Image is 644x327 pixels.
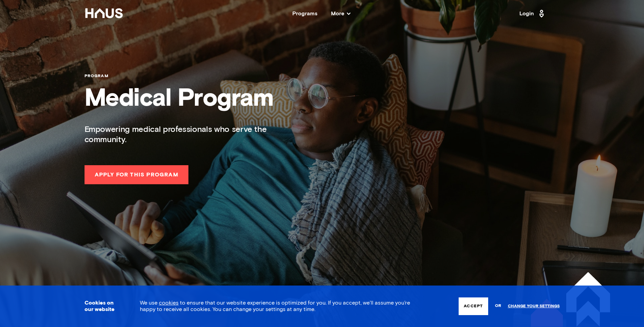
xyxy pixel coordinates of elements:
[85,170,188,178] a: Apply for this Program
[85,300,123,313] h3: Cookies on our website
[519,8,546,19] a: Login
[459,297,488,315] button: Accept
[497,272,644,327] img: houses-logo
[140,300,410,312] span: We use to ensure that our website experience is optimized for you. If you accept, we’ll assume yo...
[85,73,560,79] h3: program
[85,86,560,113] h1: Medical Program
[331,11,350,16] span: More
[159,300,179,306] a: cookies
[508,304,560,309] a: Change your settings
[292,11,317,16] a: Programs
[495,300,501,312] span: or
[85,165,188,184] button: Apply for this Program
[85,124,282,145] p: Empowering medical professionals who serve the community.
